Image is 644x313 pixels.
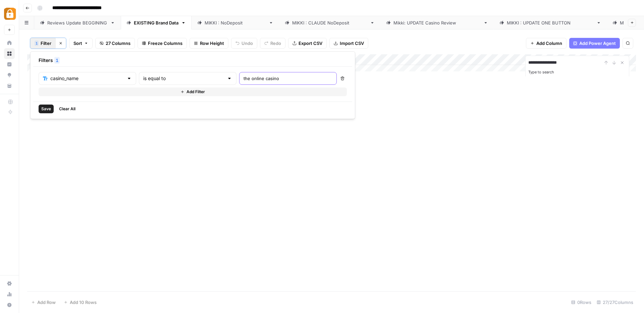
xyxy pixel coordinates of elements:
[594,297,636,308] div: 27/27 Columns
[507,19,594,26] div: [PERSON_NAME] : UPDATE ONE BUTTON
[56,105,78,113] button: Clear All
[569,297,594,308] div: 0 Rows
[380,16,494,29] a: [PERSON_NAME]: UPDATE Casino Review
[27,297,60,308] button: Add Row
[329,38,368,49] button: Import CSV
[4,59,15,70] a: Insights
[526,38,567,49] button: Add Column
[33,54,352,67] div: Filters
[4,300,15,310] button: Help + Support
[231,38,257,49] button: Undo
[54,57,60,64] div: 1
[292,19,367,26] div: [PERSON_NAME] : [PERSON_NAME]
[59,106,75,112] span: Clear All
[241,40,253,47] span: Undo
[340,40,364,47] span: Import CSV
[148,40,182,47] span: Freeze Columns
[34,16,121,29] a: Reviews Update BEGGINING
[30,51,355,119] div: 1Filter
[494,16,607,29] a: [PERSON_NAME] : UPDATE ONE BUTTON
[528,70,554,74] label: Type to search
[4,8,16,20] img: Adzz Logo
[200,40,224,47] span: Row Height
[618,59,626,67] button: Close Search
[270,40,281,47] span: Redo
[192,16,279,29] a: [PERSON_NAME] : NoDeposit
[69,38,93,49] button: Sort
[39,87,347,96] button: Add Filter
[36,41,38,46] span: 1
[56,57,58,64] span: 1
[205,19,266,26] div: [PERSON_NAME] : NoDeposit
[50,75,124,82] input: casino_name
[186,89,205,95] span: Add Filter
[37,299,56,306] span: Add Row
[536,40,562,47] span: Add Column
[95,38,135,49] button: 27 Columns
[73,40,82,47] span: Sort
[30,38,55,49] button: 1Filter
[393,19,481,26] div: [PERSON_NAME]: UPDATE Casino Review
[106,40,130,47] span: 27 Columns
[279,16,380,29] a: [PERSON_NAME] : [PERSON_NAME]
[288,38,327,49] button: Export CSV
[4,38,15,48] a: Home
[121,16,192,29] a: EXISTING Brand Data
[47,19,108,26] div: Reviews Update BEGGINING
[4,5,15,22] button: Workspace: Adzz
[4,278,15,289] a: Settings
[299,40,322,47] span: Export CSV
[138,38,187,49] button: Freeze Columns
[4,80,15,91] a: Your Data
[134,19,178,26] div: EXISTING Brand Data
[143,75,224,82] input: is equal to
[569,38,620,49] button: Add Power Agent
[60,297,101,308] button: Add 10 Rows
[41,40,51,47] span: Filter
[4,48,15,59] a: Browse
[39,105,54,113] button: Save
[4,289,15,300] a: Usage
[190,38,228,49] button: Row Height
[4,70,15,80] a: Opportunities
[70,299,97,306] span: Add 10 Rows
[35,41,39,46] div: 1
[579,40,616,47] span: Add Power Agent
[41,106,51,112] span: Save
[260,38,285,49] button: Redo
